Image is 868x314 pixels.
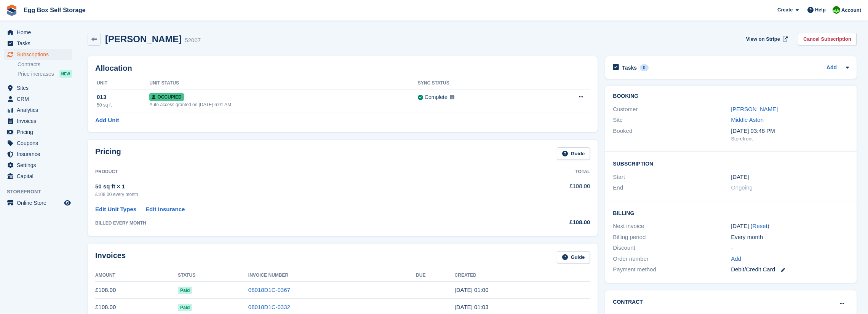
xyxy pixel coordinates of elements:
[731,106,778,112] a: [PERSON_NAME]
[4,49,72,60] a: menu
[17,116,62,126] span: Invoices
[746,35,780,43] span: View on Stripe
[149,93,184,101] span: Occupied
[4,198,72,208] a: menu
[95,64,590,73] h2: Allocation
[743,33,789,45] a: View on Stripe
[21,4,89,16] a: Egg Box Self Storage
[4,127,72,137] a: menu
[497,178,590,202] td: £108.00
[731,116,764,123] a: Middle Aston
[815,6,826,14] span: Help
[613,298,643,306] h2: Contract
[450,95,454,99] img: icon-info-grey-7440780725fd019a000dd9b08b2336e03edf1995a4989e88bcd33f0948082b44.svg
[613,233,731,242] div: Billing period
[613,159,849,167] h2: Subscription
[613,209,849,217] h2: Billing
[95,205,136,214] a: Edit Unit Types
[731,265,849,274] div: Debit/Credit Card
[185,36,201,45] div: 52007
[17,127,62,137] span: Pricing
[95,166,497,178] th: Product
[17,83,62,93] span: Sites
[95,191,497,198] div: £108.00 every month
[497,218,590,227] div: £108.00
[777,6,793,14] span: Create
[557,147,590,160] a: Guide
[4,160,72,171] a: menu
[248,269,416,282] th: Invoice Number
[149,101,417,108] div: Auto access granted on [DATE] 6:01 AM
[613,116,731,124] div: Site
[18,61,72,68] a: Contracts
[17,27,62,38] span: Home
[455,304,489,310] time: 2025-07-06 00:03:54 UTC
[178,269,248,282] th: Status
[4,38,72,49] a: menu
[17,138,62,148] span: Coupons
[95,269,178,282] th: Amount
[17,38,62,49] span: Tasks
[753,223,767,229] a: Reset
[833,6,840,14] img: Charles Sandy
[497,166,590,178] th: Total
[248,287,290,293] a: 08018D1C-0367
[613,244,731,252] div: Discount
[4,116,72,126] a: menu
[4,149,72,159] a: menu
[95,251,126,264] h2: Invoices
[63,198,72,207] a: Preview store
[4,171,72,182] a: menu
[418,77,538,89] th: Sync Status
[731,173,749,182] time: 2024-09-06 00:00:00 UTC
[4,83,72,93] a: menu
[455,269,590,282] th: Created
[731,244,849,252] div: -
[17,160,62,171] span: Settings
[613,222,731,231] div: Next invoice
[97,102,149,108] div: 50 sq ft
[640,64,649,71] div: 0
[731,255,741,263] a: Add
[425,93,448,101] div: Complete
[4,94,72,104] a: menu
[613,173,731,182] div: Start
[178,287,192,294] span: Paid
[95,147,121,160] h2: Pricing
[95,182,497,191] div: 50 sq ft × 1
[613,183,731,192] div: End
[17,198,62,208] span: Online Store
[731,222,849,231] div: [DATE] ( )
[95,220,497,226] div: BILLED EVERY MONTH
[613,265,731,274] div: Payment method
[4,27,72,38] a: menu
[105,34,182,44] h2: [PERSON_NAME]
[798,33,857,45] a: Cancel Subscription
[18,70,54,78] span: Price increases
[18,70,72,78] a: Price increases NEW
[17,105,62,115] span: Analytics
[4,105,72,115] a: menu
[622,64,637,71] h2: Tasks
[731,233,849,242] div: Every month
[613,255,731,263] div: Order number
[59,70,72,78] div: NEW
[95,77,149,89] th: Unit
[416,269,454,282] th: Due
[7,188,76,196] span: Storefront
[17,149,62,159] span: Insurance
[455,287,489,293] time: 2025-08-06 00:00:20 UTC
[145,205,185,214] a: Edit Insurance
[4,138,72,148] a: menu
[17,94,62,104] span: CRM
[178,304,192,311] span: Paid
[95,282,178,299] td: £108.00
[17,49,62,60] span: Subscriptions
[613,127,731,143] div: Booked
[826,64,837,72] a: Add
[149,77,417,89] th: Unit Status
[97,93,149,102] div: 013
[613,93,849,99] h2: Booking
[841,6,861,14] span: Account
[17,171,62,182] span: Capital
